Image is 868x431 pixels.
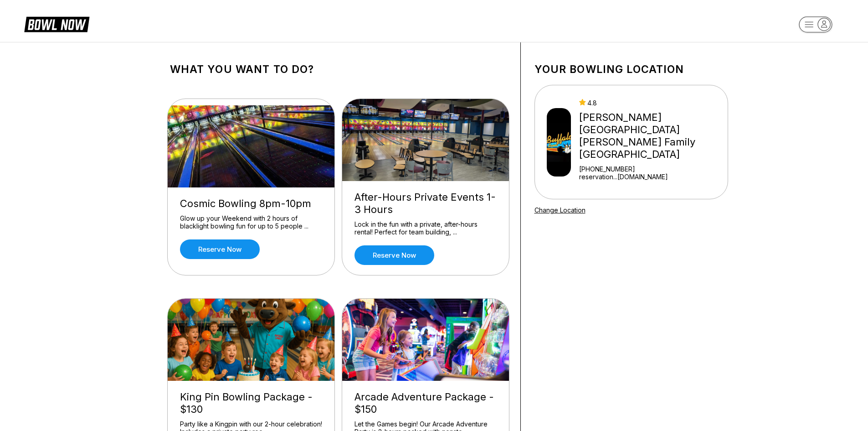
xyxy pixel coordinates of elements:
[354,191,497,216] div: After-Hours Private Events 1-3 Hours
[180,239,260,259] a: Reserve now
[168,299,335,381] img: King Pin Bowling Package - $130
[342,299,510,381] img: Arcade Adventure Package - $150
[170,63,507,76] h1: What you want to do?
[180,214,322,230] div: Glow up your Weekend with 2 hours of blacklight bowling fun for up to 5 people ...
[579,99,724,107] div: 4.8
[354,391,497,415] div: Arcade Adventure Package - $150
[180,391,322,415] div: King Pin Bowling Package - $130
[354,245,434,265] a: Reserve now
[579,173,724,181] a: reservation...[DOMAIN_NAME]
[579,111,724,161] div: [PERSON_NAME][GEOGRAPHIC_DATA] [PERSON_NAME] Family [GEOGRAPHIC_DATA]
[547,108,571,177] img: Buffaloe Lanes Mebane Family Bowling Center
[180,197,322,210] div: Cosmic Bowling 8pm-10pm
[342,99,510,181] img: After-Hours Private Events 1-3 Hours
[579,165,724,173] div: [PHONE_NUMBER]
[354,220,497,236] div: Lock in the fun with a private, after-hours rental! Perfect for team building, ...
[534,63,728,76] h1: Your bowling location
[168,105,335,187] img: Cosmic Bowling 8pm-10pm
[534,206,586,214] a: Change Location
